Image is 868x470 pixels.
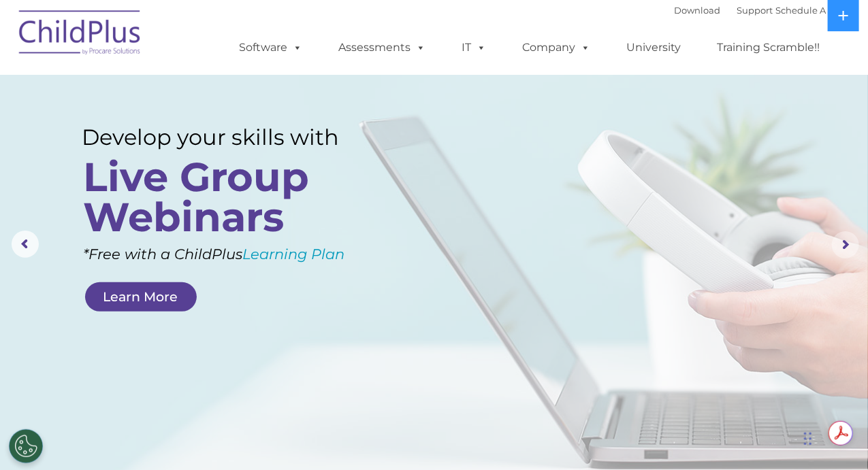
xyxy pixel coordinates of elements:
div: Drag [804,418,812,459]
rs-layer: *Free with a ChildPlus [84,241,390,267]
a: Support [737,5,773,16]
rs-layer: Live Group Webinars [84,157,366,237]
a: Assessments [325,34,440,61]
img: ChildPlus by Procare Solutions [12,1,148,69]
a: Training Scramble!! [704,34,834,61]
iframe: Chat Widget [800,405,868,470]
button: Cookies Settings [9,429,43,463]
a: Learn More [85,282,197,312]
a: Learning Plan [243,246,345,263]
a: IT [449,34,500,61]
a: Software [226,34,317,61]
font: | [675,5,856,16]
a: Company [509,34,605,61]
a: Download [675,5,721,16]
rs-layer: Develop your skills with [82,124,370,150]
a: Schedule A Demo [776,5,856,16]
a: University [613,34,695,61]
